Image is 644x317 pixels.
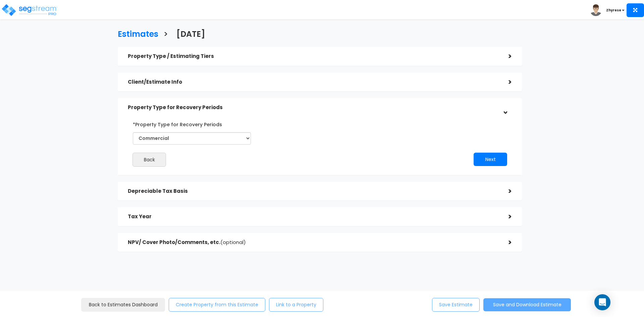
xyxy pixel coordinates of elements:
[220,239,246,246] span: (optional)
[132,153,166,167] button: Back
[498,237,512,248] div: >
[169,298,265,312] button: Create Property from this Estimate
[171,23,205,44] a: [DATE]
[483,298,571,311] button: Save and Download Estimate
[128,79,498,85] h5: Client/Estimate Info
[498,51,512,62] div: >
[500,101,510,114] div: >
[128,240,498,245] h5: NPV/ Cover Photo/Comments, etc.
[128,54,498,59] h5: Property Type / Estimating Tiers
[474,153,507,166] button: Next
[128,105,498,110] h5: Property Type for Recovery Periods
[1,3,58,17] img: logo_pro_r.png
[118,30,158,40] h3: Estimates
[590,4,602,16] img: avatar.png
[432,298,480,312] button: Save Estimate
[128,188,498,194] h5: Depreciable Tax Basis
[498,77,512,87] div: >
[269,298,323,312] button: Link to a Property
[133,119,222,128] label: *Property Type for Recovery Periods
[594,294,610,310] div: Open Intercom Messenger
[163,30,168,40] h3: >
[128,214,498,220] h5: Tax Year
[606,8,621,13] b: Zhyrese
[81,298,165,312] a: Back to Estimates Dashboard
[176,30,205,40] h3: [DATE]
[498,212,512,222] div: >
[498,186,512,196] div: >
[113,23,158,44] a: Estimates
